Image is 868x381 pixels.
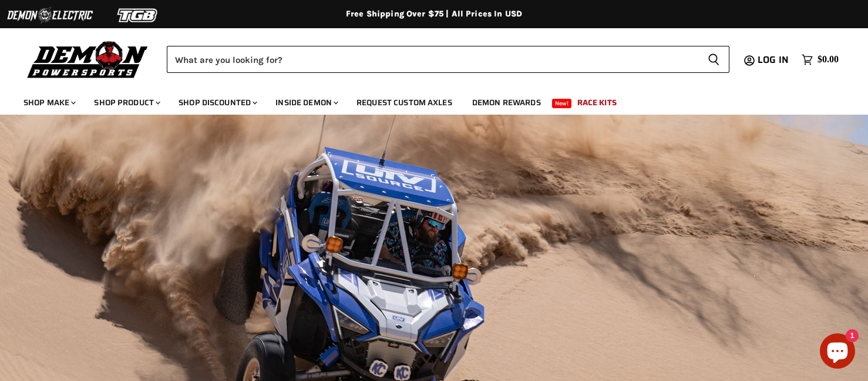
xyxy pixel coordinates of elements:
a: Shop Discounted [170,91,264,115]
span: Log in [758,52,789,67]
inbox-online-store-chat: Shopify online store chat [816,333,859,372]
img: Demon Powersports [23,38,152,80]
img: Demon Electric Logo 2 [6,4,94,26]
img: TGB Logo 2 [94,4,182,26]
input: Search [167,46,698,73]
span: New! [552,99,572,108]
a: Demon Rewards [463,91,550,115]
span: $0.00 [817,54,839,65]
a: Request Custom Axles [348,91,461,115]
button: Search [698,46,729,73]
form: Product [167,46,729,73]
a: Log in [752,55,796,65]
a: Shop Product [85,91,167,115]
a: Inside Demon [267,91,345,115]
a: Shop Make [15,91,83,115]
a: $0.00 [796,51,845,68]
a: Race Kits [568,91,625,115]
ul: Main menu [15,86,836,115]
